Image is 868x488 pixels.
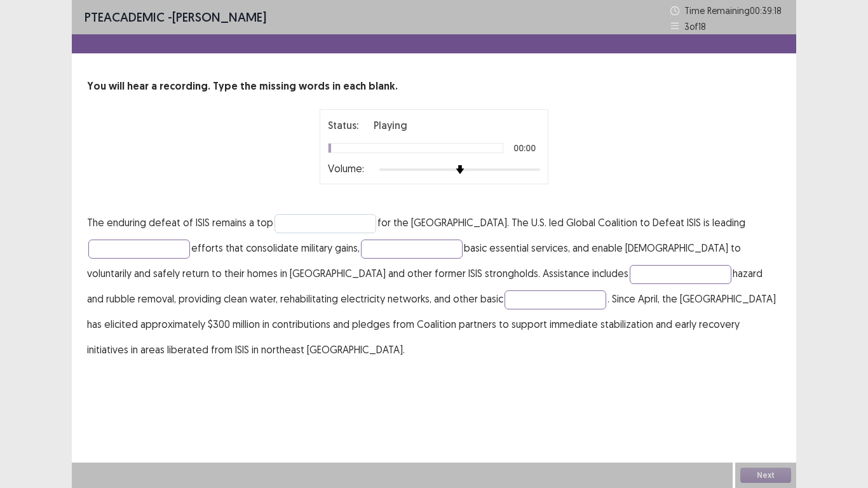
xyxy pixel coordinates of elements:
p: Status: [328,118,358,133]
p: Volume: [328,161,364,176]
p: - [PERSON_NAME] [85,8,266,27]
p: 00:00 [513,144,536,152]
p: 3 of 18 [684,20,706,33]
p: Time Remaining 00 : 39 : 18 [684,4,783,17]
span: PTE academic [85,9,165,25]
p: Playing [374,118,407,133]
img: arrow-thumb [456,165,465,174]
p: You will hear a recording. Type the missing words in each blank. [87,79,781,94]
p: The enduring defeat of ISIS remains a top for the [GEOGRAPHIC_DATA]. The U.S. led Global Coalitio... [87,210,781,362]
